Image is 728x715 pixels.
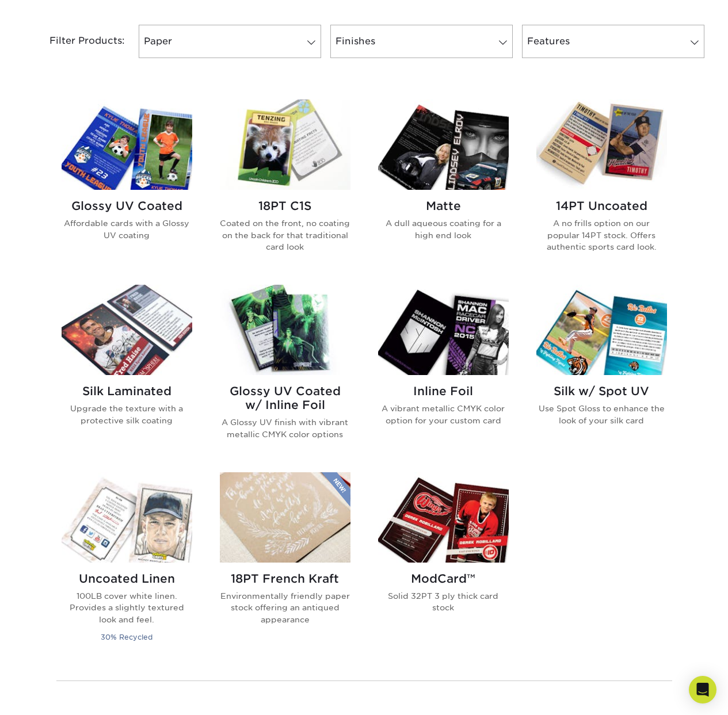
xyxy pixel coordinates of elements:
h2: 14PT Uncoated [536,199,667,213]
a: Uncoated Linen Trading Cards Uncoated Linen 100LB cover white linen. Provides a slightly textured... [62,472,192,657]
a: Inline Foil Trading Cards Inline Foil A vibrant metallic CMYK color option for your custom card [378,285,509,458]
img: New Product [322,472,350,507]
h2: 18PT French Kraft [220,572,350,586]
a: 18PT French Kraft Trading Cards 18PT French Kraft Environmentally friendly paper stock offering a... [220,472,350,657]
a: Matte Trading Cards Matte A dull aqueous coating for a high end look [378,100,509,271]
img: ModCard™ Trading Cards [378,472,509,563]
img: Matte Trading Cards [378,100,509,190]
img: Uncoated Linen Trading Cards [62,472,192,563]
img: Glossy UV Coated w/ Inline Foil Trading Cards [220,285,350,375]
h2: Silk w/ Spot UV [536,384,667,398]
h2: Uncoated Linen [62,572,192,586]
h2: ModCard™ [378,572,509,586]
p: A Glossy UV finish with vibrant metallic CMYK color options [220,416,350,440]
img: Inline Foil Trading Cards [378,285,509,375]
h2: 18PT C1S [220,199,350,213]
a: Silk w/ Spot UV Trading Cards Silk w/ Spot UV Use Spot Gloss to enhance the look of your silk card [536,285,667,458]
p: Affordable cards with a Glossy UV coating [62,217,192,241]
h2: Glossy UV Coated [62,199,192,213]
img: Silk Laminated Trading Cards [62,285,192,375]
div: Open Intercom Messenger [689,676,716,703]
p: A vibrant metallic CMYK color option for your custom card [378,403,509,426]
p: Upgrade the texture with a protective silk coating [62,403,192,426]
p: Environmentally friendly paper stock offering an antiqued appearance [220,590,350,625]
p: A no frills option on our popular 14PT stock. Offers authentic sports card look. [536,217,667,253]
a: 14PT Uncoated Trading Cards 14PT Uncoated A no frills option on our popular 14PT stock. Offers au... [536,100,667,271]
a: Glossy UV Coated Trading Cards Glossy UV Coated Affordable cards with a Glossy UV coating [62,100,192,271]
p: A dull aqueous coating for a high end look [378,217,509,241]
a: Finishes [330,25,513,58]
h2: Silk Laminated [62,384,192,398]
p: Coated on the front, no coating on the back for that traditional card look [220,217,350,253]
h2: Matte [378,199,509,213]
a: ModCard™ Trading Cards ModCard™ Solid 32PT 3 ply thick card stock [378,472,509,657]
h2: Inline Foil [378,384,509,398]
small: 30% Recycled [101,633,153,641]
p: 100LB cover white linen. Provides a slightly textured look and feel. [62,590,192,625]
img: 14PT Uncoated Trading Cards [536,100,667,190]
a: Silk Laminated Trading Cards Silk Laminated Upgrade the texture with a protective silk coating [62,285,192,458]
a: Glossy UV Coated w/ Inline Foil Trading Cards Glossy UV Coated w/ Inline Foil A Glossy UV finish ... [220,285,350,458]
img: Silk w/ Spot UV Trading Cards [536,285,667,375]
p: Use Spot Gloss to enhance the look of your silk card [536,403,667,426]
img: 18PT C1S Trading Cards [220,100,350,190]
a: Features [522,25,704,58]
a: Paper [139,25,321,58]
img: Glossy UV Coated Trading Cards [62,100,192,190]
h2: Glossy UV Coated w/ Inline Foil [220,384,350,412]
img: 18PT French Kraft Trading Cards [220,472,350,563]
div: Filter Products: [19,25,134,58]
a: 18PT C1S Trading Cards 18PT C1S Coated on the front, no coating on the back for that traditional ... [220,100,350,271]
p: Solid 32PT 3 ply thick card stock [378,590,509,614]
